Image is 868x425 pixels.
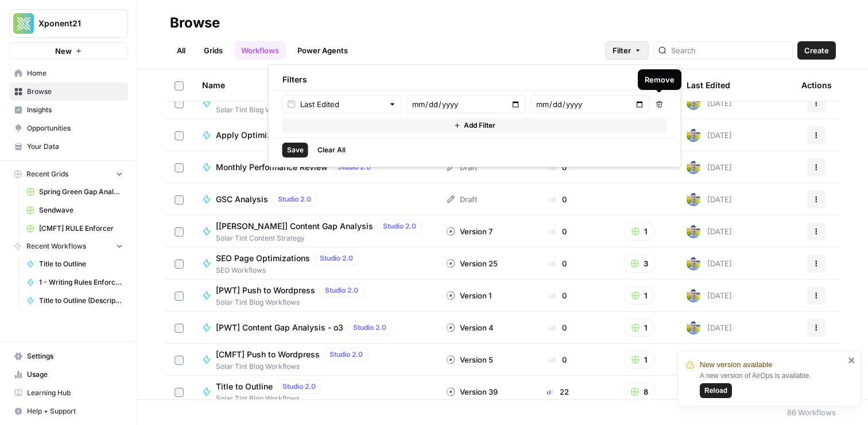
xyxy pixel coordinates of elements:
[216,381,273,392] span: Title to Outline
[38,18,108,29] span: Xponent21
[700,359,772,371] span: New version available
[202,251,428,276] a: SEO Page OptimizationsStudio 2.0SEO Workflows
[687,225,732,238] div: [DATE]
[13,13,34,34] img: Xponent21 Logo
[234,41,286,60] a: Workflows
[687,160,732,174] div: [DATE]
[216,105,425,115] span: Solar Tint Blog Workflows
[524,386,592,398] div: 22
[446,322,494,333] div: Version 4
[446,194,477,205] div: Draft
[700,371,844,398] div: A new version of AirOps is available.
[687,321,732,335] div: [DATE]
[202,91,428,115] a: Article Writer - [PERSON_NAME] VersionStudio 2.0Solar Tint Blog Workflows
[216,253,310,264] span: SEO Page Optimizations
[216,349,320,360] span: [CMFT] Push to Wordpress
[797,41,836,60] button: Create
[524,226,592,237] div: 0
[290,41,355,60] a: Power Agents
[700,383,732,398] button: Reload
[9,64,128,82] a: Home
[353,322,386,333] span: Studio 2.0
[325,285,358,296] span: Studio 2.0
[216,221,373,232] span: [[PERSON_NAME]] Content Gap Analysis
[524,354,592,365] div: 0
[9,9,128,38] button: Workspace: Xponent21
[320,253,353,263] span: Studio 2.0
[202,160,428,174] a: Monthly Performance ReviewStudio 2.0
[26,241,86,251] span: Recent Workflows
[687,257,700,270] img: 7o9iy2kmmc4gt2vlcbjqaas6vz7k
[313,143,350,158] button: Clear All
[446,386,498,398] div: Version 39
[27,406,123,416] span: Help + Support
[613,45,631,56] span: Filter
[687,128,732,142] div: [DATE]
[202,321,428,335] a: [PWT] Content Gap Analysis - o3Studio 2.0
[216,265,363,276] span: SEO Workflows
[202,219,428,243] a: [[PERSON_NAME]] Content Gap AnalysisStudio 2.0Solar Tint Content Strategy
[9,82,128,101] a: Browse
[446,226,493,237] div: Version 7
[39,223,123,234] span: [CMFT] RULE Enforcer
[300,99,384,110] input: Last Edited
[282,143,308,158] button: Save
[9,347,128,365] a: Settings
[39,187,123,197] span: Spring Green Gap Analysis Old
[412,99,521,110] input: From
[9,238,128,255] button: Recent Workflows
[787,407,836,418] div: 86 Workflows
[216,297,368,308] span: Solar Tint Blog Workflows
[9,384,128,402] a: Learning Hub
[804,45,829,56] span: Create
[216,361,373,372] span: Solar Tint Blog Workflows
[464,120,495,131] span: Add Filter
[21,183,128,201] a: Spring Green Gap Analysis Old
[446,354,493,365] div: Version 5
[287,145,304,155] span: Save
[687,321,700,335] img: 7o9iy2kmmc4gt2vlcbjqaas6vz7k
[170,41,192,60] a: All
[446,258,498,269] div: Version 25
[202,69,428,101] div: Name
[9,402,128,420] button: Help + Support
[687,160,700,174] img: 7o9iy2kmmc4gt2vlcbjqaas6vz7k
[624,318,655,337] button: 1
[687,289,700,302] img: 7o9iy2kmmc4gt2vlcbjqaas6vz7k
[27,388,123,398] span: Learning Hub
[624,286,655,305] button: 1
[687,69,730,101] div: Last Edited
[330,349,363,360] span: Studio 2.0
[282,118,667,133] button: Add Filter
[605,41,649,60] button: Filter
[27,123,123,133] span: Opportunities
[21,219,128,238] a: [CMFT] RULE Enforcer
[524,258,592,269] div: 0
[623,383,656,401] button: 8
[21,273,128,292] a: 1 - Writing Rules Enforcer (need to add internal links)
[273,69,676,90] div: Filters
[202,348,428,372] a: [CMFT] Push to WordpressStudio 2.0Solar Tint Blog Workflows
[704,385,727,396] span: Reload
[202,192,428,206] a: GSC AnalysisStudio 2.0
[624,351,655,369] button: 1
[645,74,675,85] div: Remove
[55,45,72,57] span: New
[216,322,343,333] span: [PWT] Content Gap Analysis - o3
[383,221,416,231] span: Studio 2.0
[21,201,128,219] a: Sendwave
[687,96,700,110] img: 7o9iy2kmmc4gt2vlcbjqaas6vz7k
[21,255,128,273] a: Title to Outline
[216,233,426,243] span: Solar Tint Content Strategy
[27,68,123,78] span: Home
[27,141,123,152] span: Your Data
[216,194,268,205] span: GSC Analysis
[687,96,732,110] div: [DATE]
[801,69,832,101] div: Actions
[216,393,325,404] span: Solar Tint Blog Workflows
[26,169,68,179] span: Recent Grids
[848,356,856,365] button: close
[687,225,700,238] img: 7o9iy2kmmc4gt2vlcbjqaas6vz7k
[687,128,700,142] img: 7o9iy2kmmc4gt2vlcbjqaas6vz7k
[9,365,128,384] a: Usage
